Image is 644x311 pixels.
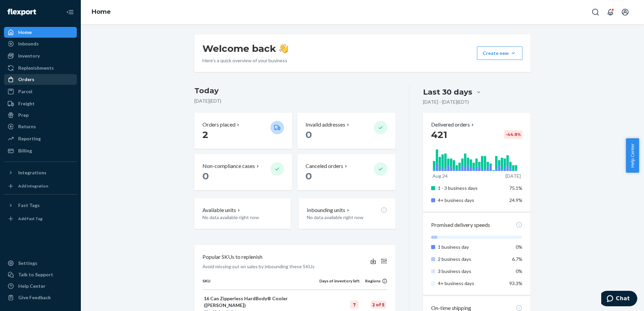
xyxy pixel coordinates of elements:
[438,197,504,204] p: 4+ business days
[4,181,77,192] a: Add Integration
[423,99,469,105] p: [DATE] - [DATE] ( EDT )
[307,206,345,214] p: Inbounding units
[202,129,208,140] span: 2
[194,85,395,96] h3: Today
[202,253,262,261] p: Popular SKUs to replenish
[477,46,522,60] button: Create new
[7,9,36,15] img: Flexport logo
[18,294,51,301] div: Give Feedback
[4,121,77,132] a: Returns
[18,202,40,209] div: Fast Tags
[4,213,77,224] a: Add Fast Tag
[360,278,387,284] div: Regions
[194,154,292,190] button: Non-compliance cases 0
[431,129,447,140] span: 421
[194,113,292,149] button: Orders placed 2
[371,301,386,309] div: 2 of 5
[4,200,77,211] button: Fast Tags
[202,162,255,170] p: Non-compliance cases
[18,147,32,154] div: Billing
[18,29,32,36] div: Home
[432,173,448,179] p: Aug 24
[297,154,395,190] button: Canceled orders 0
[509,280,522,286] span: 93.3%
[18,65,54,71] div: Replenishments
[305,170,312,182] span: 0
[202,214,283,221] p: No data available right now
[4,86,77,97] a: Parcel
[18,123,36,130] div: Returns
[4,167,77,178] button: Integrations
[194,198,291,229] button: Available unitsNo data available right now
[18,76,34,83] div: Orders
[204,295,318,309] p: 16 Can Zipperless HardBody® Cooler ([PERSON_NAME])
[307,214,387,221] p: No data available right now
[350,301,358,309] div: 7
[4,74,77,85] a: Orders
[438,185,504,192] p: 1 - 3 business days
[18,169,46,176] div: Integrations
[4,63,77,73] a: Replenishments
[18,100,35,107] div: Freight
[4,50,77,61] a: Inventory
[4,98,77,109] a: Freight
[18,112,29,118] div: Prep
[512,256,522,262] span: 6.7%
[18,283,45,289] div: Help Center
[202,57,288,64] p: Here’s a quick overview of your business
[202,206,236,214] p: Available units
[92,8,111,15] a: Home
[202,278,319,289] th: SKU
[297,113,395,149] button: Invalid addresses 0
[4,110,77,120] a: Prep
[4,145,77,156] a: Billing
[202,263,315,270] p: Avoid missing out on sales by inbounding these SKUs
[202,170,209,182] span: 0
[4,38,77,49] a: Inbounds
[86,2,116,22] ol: breadcrumbs
[18,53,40,59] div: Inventory
[438,244,504,250] p: 1 business day
[202,42,288,55] h1: Welcome back
[589,5,602,19] button: Open Search Box
[4,258,77,269] a: Settings
[431,221,490,229] p: Promised delivery speeds
[305,129,312,140] span: 0
[516,244,522,250] span: 0%
[509,197,522,203] span: 24.9%
[626,138,639,173] button: Help Center
[319,278,360,289] th: Days of inventory left
[18,40,39,47] div: Inbounds
[509,185,522,191] span: 75.1%
[431,121,475,129] button: Delivered orders
[18,135,41,142] div: Reporting
[4,27,77,38] a: Home
[305,121,345,129] p: Invalid addresses
[18,260,37,267] div: Settings
[504,130,522,139] div: -44.9 %
[4,269,77,280] button: Talk to Support
[4,133,77,144] a: Reporting
[618,5,632,19] button: Open account menu
[18,88,32,95] div: Parcel
[202,121,235,129] p: Orders placed
[4,292,77,303] button: Give Feedback
[604,5,617,19] button: Open notifications
[516,268,522,274] span: 0%
[601,291,637,308] iframe: Opens a widget where you can chat to one of our agents
[279,44,288,53] img: hand-wave emoji
[63,5,77,19] button: Close Navigation
[18,216,42,221] div: Add Fast Tag
[423,87,472,97] div: Last 30 days
[4,281,77,291] a: Help Center
[438,268,504,275] p: 3 business days
[506,173,521,179] p: [DATE]
[194,98,395,104] p: [DATE] ( EDT )
[18,183,48,189] div: Add Integration
[299,198,395,229] button: Inbounding unitsNo data available right now
[18,271,53,278] div: Talk to Support
[438,280,504,287] p: 4+ business days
